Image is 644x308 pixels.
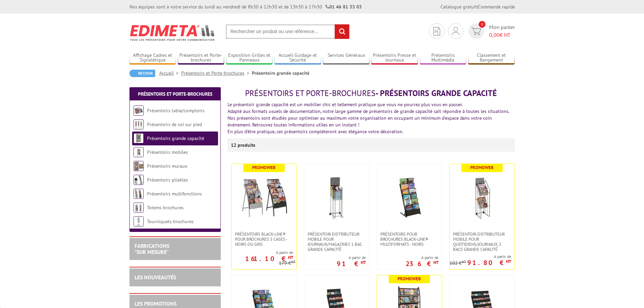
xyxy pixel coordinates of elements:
[147,191,202,197] a: Présentoirs multifonctions
[228,128,515,135] div: En plus d'être pratique, ces présentoirs compléteront avec élégance votre décoration.
[134,119,144,129] img: Présentoirs de sol sur pied
[134,161,144,171] img: Présentoirs muraux
[134,175,144,185] img: Présentoirs pliables
[129,3,362,10] div: Nos équipes sont à votre service du lundi au vendredi de 8h30 à 12h30 et de 13h30 à 17h30
[479,21,485,28] span: 0
[232,232,296,247] a: Présentoirs Black-Line® pour brochures 5 Cases - Noirs ou Gris
[135,300,176,307] a: LES PROMOTIONS
[138,91,212,97] a: Présentoirs et Porte-brochures
[489,23,515,39] span: Mon panier
[291,259,295,264] sup: HT
[467,23,515,39] a: devis rapide 0 Mon panier 0,00€ HT
[228,115,515,128] div: Nos présentoirs sont étudiés pour optimiser au maximum votre organisation en occupant un minimum ...
[147,205,184,211] a: Totems brochures
[398,276,421,282] b: Promoweb
[226,24,350,39] input: Rechercher un produit ou une référence...
[147,177,188,183] a: Présentoirs pliables
[252,70,309,76] li: Présentoirs grande capacité
[440,4,477,10] a: Catalogue gratuit
[147,149,188,155] a: Présentoirs mobiles
[406,262,438,266] p: 236 €
[452,27,459,35] img: devis rapide
[135,274,176,281] a: LES NOUVEAUTÉS
[245,257,293,261] p: 161.10 €
[288,255,293,260] sup: HT
[240,174,288,221] img: Présentoirs Black-Line® pour brochures 5 Cases - Noirs ou Gris
[147,135,204,141] a: Présentoirs grande capacité
[228,101,515,108] div: Le présentoir grande capacité est un mobilier chic et tellement pratique que vous ne pourrez plus...
[147,121,202,127] a: Présentoirs de sol sur pied
[134,133,144,143] img: Présentoirs grande capacité
[159,70,181,76] a: Accueil
[458,174,506,221] img: Présentoir-distributeur mobile pour quotidiens/journaux, 2 bacs grande capacité
[235,232,293,247] span: Présentoirs Black-Line® pour brochures 5 Cases - Noirs ou Gris
[232,250,293,255] span: A partir de
[181,70,252,76] a: Présentoirs et Porte-brochures
[134,189,144,199] img: Présentoirs multifonctions
[326,4,362,10] strong: 01 46 81 33 03
[335,24,349,39] input: rechercher
[337,262,366,266] p: 91 €
[337,255,366,260] span: A partir de
[420,52,467,64] a: Présentoirs Multimédia
[433,27,440,35] img: devis rapide
[252,165,276,170] b: Promoweb
[134,216,144,227] img: Tourniquets brochures
[467,261,511,265] p: 91.80 €
[231,138,256,152] p: 12 produits
[440,3,515,10] div: |
[470,165,494,170] b: Promoweb
[129,70,155,77] a: Retour
[433,260,438,265] sup: HT
[275,52,321,64] a: Accueil Guidage et Sécurité
[406,255,438,260] span: A partir de
[471,27,481,35] img: devis rapide
[506,259,511,264] sup: HT
[453,232,511,252] span: Présentoir-distributeur mobile pour quotidiens/journaux, 2 bacs grande capacité
[450,254,511,259] span: A partir de
[308,232,366,252] span: Présentoir-Distributeur mobile pour journaux/magazines 1 bac grande capacité
[279,261,295,266] p: 179 €
[386,174,433,221] img: Présentoirs pour Brochures Black-Line® multiformats - Noirs
[304,232,369,252] a: Présentoir-Distributeur mobile pour journaux/magazines 1 bac grande capacité
[380,232,438,247] span: Présentoirs pour Brochures Black-Line® multiformats - Noirs
[462,259,466,264] sup: HT
[147,218,194,224] a: Tourniquets brochures
[450,261,466,266] p: 102 €
[245,88,376,98] span: Présentoirs et Porte-brochures
[377,232,442,247] a: Présentoirs pour Brochures Black-Line® multiformats - Noirs
[323,52,369,64] a: Services Généraux
[226,52,273,64] a: Exposition Grilles et Panneaux
[134,147,144,157] img: Présentoirs mobiles
[313,174,360,221] img: Présentoir-Distributeur mobile pour journaux/magazines 1 bac grande capacité
[134,105,144,116] img: Présentoirs table/comptoirs
[134,203,144,213] img: Totems brochures
[147,108,205,114] a: Présentoirs table/comptoirs
[361,260,366,265] sup: HT
[478,4,515,10] a: Commande rapide
[147,163,187,169] a: Présentoirs muraux
[228,108,515,115] div: Adapté aux formats usuels de documentation, notre large gamme de présentoirs de grande capacité s...
[450,232,515,252] a: Présentoir-distributeur mobile pour quotidiens/journaux, 2 bacs grande capacité
[129,20,216,45] img: Edimeta
[178,52,224,64] a: Présentoirs et Porte-brochures
[129,52,176,64] a: Affichage Cadres et Signalétique
[371,52,418,64] a: Présentoirs Presse et Journaux
[489,31,500,38] span: 0,00
[489,31,515,39] span: € HT
[135,242,169,255] a: FABRICATIONS"Sur Mesure"
[468,52,515,64] a: Classement et Rangement
[228,89,515,98] h1: - Présentoirs grande capacité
